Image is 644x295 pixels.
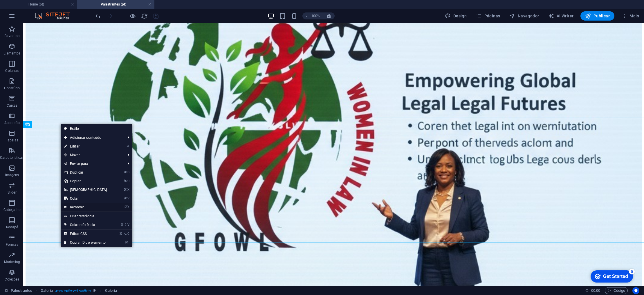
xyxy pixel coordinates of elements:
button: Mais [619,11,641,21]
a: ⌘ICopiar ID do elemento [61,238,111,247]
h4: Palestrantes (pt) [77,1,154,8]
p: Slider [8,190,17,195]
button: Design [443,11,469,21]
span: Mais [621,13,639,19]
i: Ao redimensionar, ajusta automaticamente o nível de zoom para caber no dispositivo escolhido. [326,13,331,19]
span: Clique para selecionar. Clique duas vezes para editar [41,287,53,294]
button: reload [141,12,148,19]
p: Conteúdo [4,86,20,90]
a: Criar referência [61,212,132,221]
button: Páginas [474,11,502,21]
i: ⌘ [124,170,127,174]
span: AI Writer [548,13,573,19]
span: Clique para selecionar. Clique duas vezes para editar [105,287,117,294]
h6: 100% [311,12,320,19]
span: Publicar [585,13,610,19]
span: 00 00 [591,287,600,294]
a: ⌘DDuplicar [61,168,111,177]
i: ⌘ [124,196,127,200]
a: Estilo [61,124,132,133]
p: Rodapé [6,225,18,230]
h6: Tempo de sessão [585,287,600,294]
span: Páginas [476,13,500,19]
p: Marketing [4,260,20,264]
span: Código [607,287,625,294]
p: Cabeçalho [3,207,21,212]
a: ⌘⇧VColar referência [61,221,111,229]
a: Enviar para [61,159,124,168]
a: Clique para cancelar a seleção. Clique duas vezes para abrir as Páginas [5,287,32,294]
span: Mover [61,151,124,159]
a: ⌦Remover [61,203,111,212]
button: 100% [302,12,323,19]
i: D [127,170,129,174]
p: Favoritos [4,34,19,38]
i: V [127,196,129,200]
div: 5 [43,1,49,7]
i: ⌥ [123,232,127,236]
i: ⌦ [125,205,129,209]
i: Este elemento é uma predefinição personalizável [93,289,96,292]
i: Desfazer: Alterar galeria de imagens (Ctrl+Z) [95,13,101,19]
span: Design [445,13,467,19]
i: ⌘ [124,179,127,183]
nav: breadcrumb [41,287,117,294]
p: Elementos [3,51,20,56]
button: Usercentrics [632,287,639,294]
div: Design (Ctrl+Alt+Y) [443,11,469,21]
i: X [127,188,129,192]
p: Formas [6,242,18,247]
i: Recarregar página [141,13,148,19]
button: undo [94,12,101,19]
p: Acordeão [4,121,20,125]
div: Get Started 5 items remaining, 0% complete [5,3,47,15]
button: AI Writer [546,11,576,21]
span: Navegador [509,13,539,19]
i: V [127,223,129,227]
img: Editor Logo [33,12,77,19]
a: ⌘CCopiar [61,177,111,185]
span: Adicionar conteúdo [61,133,124,142]
a: ⏎Editar [61,142,111,151]
p: Coleções [5,277,19,282]
i: ⌘ [119,232,122,236]
i: ⇧ [124,223,127,227]
a: ⌘X[DEMOGRAPHIC_DATA] [61,185,111,194]
a: ⌘VColar [61,194,111,203]
i: ⌘ [125,241,128,244]
i: C [127,232,129,236]
i: C [127,179,129,183]
button: Código [605,287,628,294]
i: ⌘ [124,188,127,192]
i: ⏎ [127,144,129,148]
p: Caixas [7,103,18,108]
i: I [129,241,129,244]
button: Navegador [507,11,541,21]
p: Tabelas [6,138,18,143]
span: : [595,288,596,293]
button: Publicar [580,11,614,21]
div: Get Started [17,6,42,12]
i: ⌘ [120,223,124,227]
p: Colunas [5,68,19,73]
a: ⌘⌥CEditar CSS [61,230,111,238]
p: Imagens [5,173,19,177]
span: . preset-gallery-v3-captions [55,287,91,294]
